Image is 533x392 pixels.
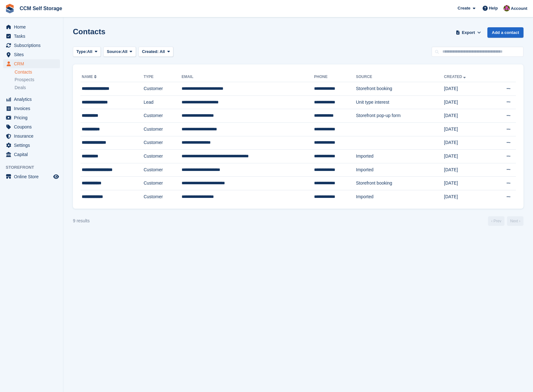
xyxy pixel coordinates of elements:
h1: Contacts [73,27,106,36]
span: All [87,49,93,55]
span: Subscriptions [14,41,52,50]
button: Type: All [73,47,101,57]
span: Source: [107,49,122,55]
a: Next [507,216,523,226]
a: menu [3,95,60,104]
span: All [122,49,128,55]
a: Name [82,75,98,79]
a: Deals [15,84,60,91]
span: Deals [15,85,26,91]
a: Prospects [15,76,60,83]
a: Previous [488,216,504,226]
td: Imported [356,150,444,163]
td: Storefront pop-up form [356,109,444,123]
span: Help [489,5,498,11]
span: CRM [14,59,52,68]
a: menu [3,50,60,59]
span: Storefront [6,164,63,171]
button: Export [454,27,482,38]
td: [DATE] [444,177,490,190]
span: All [160,49,165,54]
span: Create [458,5,470,11]
td: [DATE] [444,190,490,203]
td: Storefront booking [356,177,444,190]
a: menu [3,172,60,181]
a: Preview store [52,173,60,180]
td: Lead [144,95,182,109]
span: Sites [14,50,52,59]
a: menu [3,132,60,140]
img: Tracy St Clair [504,5,510,11]
td: Unit type interest [356,95,444,109]
a: menu [3,104,60,113]
td: [DATE] [444,122,490,136]
th: Source [356,72,444,82]
span: Settings [14,141,52,150]
td: Imported [356,163,444,177]
span: Invoices [14,104,52,113]
span: Home [14,23,52,31]
span: Prospects [15,77,34,83]
span: Export [462,29,475,36]
a: CCM Self Storage [17,3,65,14]
th: Phone [314,72,356,82]
th: Email [182,72,314,82]
td: [DATE] [444,150,490,163]
td: Customer [144,109,182,123]
a: menu [3,41,60,50]
td: Customer [144,136,182,150]
span: Account [511,5,527,12]
td: [DATE] [444,163,490,177]
td: Customer [144,177,182,190]
a: menu [3,113,60,122]
td: Customer [144,122,182,136]
div: 9 results [73,218,90,224]
td: Customer [144,163,182,177]
span: Pricing [14,113,52,122]
td: [DATE] [444,109,490,123]
span: Coupons [14,122,52,131]
a: menu [3,141,60,150]
td: Customer [144,82,182,96]
td: Customer [144,190,182,203]
td: Imported [356,190,444,203]
button: Source: All [103,47,136,57]
a: Add a contact [487,27,523,38]
span: Tasks [14,32,52,41]
td: [DATE] [444,136,490,150]
td: Customer [144,150,182,163]
a: Created [444,75,467,79]
a: menu [3,32,60,41]
span: Online Store [14,172,52,181]
span: Capital [14,150,52,159]
img: stora-icon-8386f47178a22dfd0bd8f6a31ec36ba5ce8667c1dd55bd0f319d3a0aa187defe.svg [5,4,15,13]
td: [DATE] [444,82,490,96]
th: Type [144,72,182,82]
a: menu [3,122,60,131]
span: Created: [142,49,159,54]
td: Storefront booking [356,82,444,96]
a: Contacts [15,69,60,75]
span: Analytics [14,95,52,104]
a: menu [3,23,60,31]
span: Type: [76,49,87,55]
nav: Page [487,216,525,226]
span: Insurance [14,132,52,140]
a: menu [3,150,60,159]
td: [DATE] [444,95,490,109]
button: Created: All [138,47,173,57]
a: menu [3,59,60,68]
